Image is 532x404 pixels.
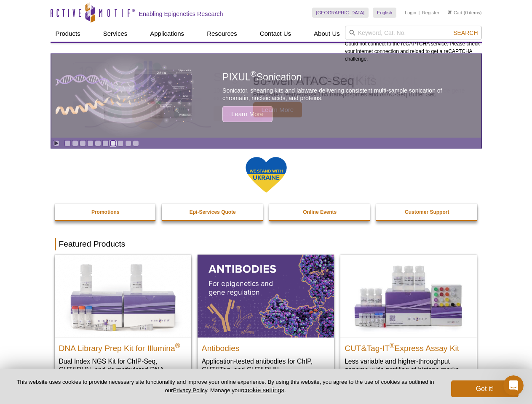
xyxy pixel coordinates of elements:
span: Search [453,29,478,36]
p: Sonicator, shearing kits and labware delivering consistent multi-sample sonication of chromatin, ... [222,87,462,102]
a: Go to slide 1 [64,140,71,146]
li: (0 items) [448,8,482,18]
p: Application-tested antibodies for ChIP, CUT&Tag, and CUT&RUN. [202,357,330,374]
h2: Enabling Epigenetics Research [139,10,223,18]
h2: Featured Products [55,238,478,250]
h2: DNA Library Prep Kit for Illumina [59,340,187,353]
a: Register [422,10,439,16]
a: Epi-Services Quote [162,204,264,220]
a: PIXUL sonication PIXUL®Sonication Sonicator, shearing kits and labware delivering consistent mult... [51,54,481,138]
input: Keyword, Cat. No. [345,26,482,40]
sup: ® [390,342,395,349]
a: CUT&Tag-IT® Express Assay Kit CUT&Tag-IT®Express Assay Kit Less variable and higher-throughput ge... [340,255,477,382]
a: Go to slide 10 [133,140,139,146]
sup: ® [175,342,180,349]
a: Go to slide 5 [95,140,101,146]
h2: CUT&Tag-IT Express Assay Kit [345,340,473,353]
a: All Antibodies Antibodies Application-tested antibodies for ChIP, CUT&Tag, and CUT&RUN. [198,255,334,382]
a: Go to slide 7 [110,140,116,146]
a: Resources [202,26,242,42]
a: Go to slide 8 [118,140,124,146]
img: PIXUL sonication [56,54,195,138]
a: About Us [309,26,345,42]
p: This website uses cookies to provide necessary site functionality and improve your online experie... [13,378,437,394]
strong: Online Events [303,209,337,215]
a: Go to slide 2 [72,140,78,146]
div: Could not connect to the reCAPTCHA service. Please check your internet connection and reload to g... [345,26,482,63]
a: Services [98,26,133,42]
a: Applications [145,26,189,42]
a: Go to slide 4 [87,140,94,146]
p: Less variable and higher-throughput genome-wide profiling of histone marks​. [345,357,473,374]
a: [GEOGRAPHIC_DATA] [312,8,369,18]
a: Cart [448,10,462,16]
strong: Customer Support [405,209,449,215]
a: Login [405,10,416,16]
sup: ® [251,70,257,79]
strong: Epi-Services Quote [190,209,236,215]
strong: Promotions [91,209,120,215]
a: Products [51,26,86,42]
a: Online Events [269,204,371,220]
span: PIXUL Sonication [222,72,302,82]
iframe: Intercom live chat [503,375,524,396]
img: All Antibodies [198,255,334,337]
h2: Antibodies [202,340,330,353]
a: Toggle autoplay [53,140,59,146]
a: Customer Support [376,204,478,220]
button: Got it! [451,380,519,397]
a: Go to slide 6 [102,140,109,146]
a: Go to slide 9 [125,140,131,146]
a: Privacy Policy [173,387,207,393]
li: | [419,8,420,18]
span: Learn More [222,106,273,122]
a: Contact Us [255,26,296,42]
p: Dual Index NGS Kit for ChIP-Seq, CUT&RUN, and ds methylated DNA assays. [59,357,187,383]
a: Go to slide 3 [80,140,86,146]
img: We Stand With Ukraine [245,156,287,194]
img: DNA Library Prep Kit for Illumina [55,255,191,337]
button: Search [451,29,480,37]
button: cookie settings [243,386,284,393]
img: CUT&Tag-IT® Express Assay Kit [340,255,477,337]
a: DNA Library Prep Kit for Illumina DNA Library Prep Kit for Illumina® Dual Index NGS Kit for ChIP-... [55,255,191,391]
a: English [373,8,396,18]
img: Your Cart [448,10,452,14]
article: PIXUL Sonication [51,54,481,138]
a: Promotions [55,204,157,220]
